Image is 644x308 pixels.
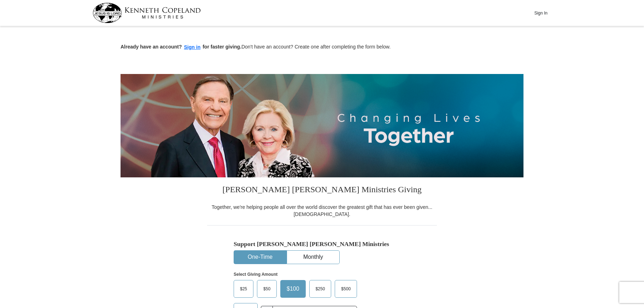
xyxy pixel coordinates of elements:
[207,177,437,204] h3: [PERSON_NAME] [PERSON_NAME] Ministries Giving
[182,43,203,51] button: Sign in
[234,251,286,264] button: One-Time
[287,251,339,264] button: Monthly
[338,284,354,294] span: $500
[260,284,274,294] span: $50
[312,284,329,294] span: $250
[283,284,303,294] span: $100
[121,43,523,51] p: Don't have an account? Create one after completing the form below.
[207,204,437,218] div: Together, we're helping people all over the world discover the greatest gift that has ever been g...
[236,284,251,294] span: $25
[530,7,551,18] button: Sign In
[234,240,410,248] h5: Support [PERSON_NAME] [PERSON_NAME] Ministries
[93,3,201,23] img: kcm-header-logo.svg
[121,44,241,50] strong: Already have an account? for faster giving.
[234,272,277,277] strong: Select Giving Amount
